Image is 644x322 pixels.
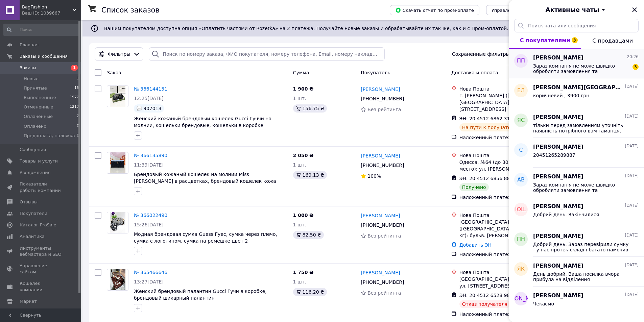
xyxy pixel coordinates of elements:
a: Брендовый кожаный кошелек на молнии Miss [PERSON_NAME] в расцветках, брендовый кошелек кожа [134,172,276,184]
span: Вашим покупателям доступна опция «Оплатить частями от Rozetka» на 2 платежа. Получайте новые зака... [104,26,538,31]
a: № 366022490 [134,213,167,218]
span: Активные чаты [546,5,599,14]
button: Скачать отчет по пром-оплате [390,5,479,15]
div: Получено [459,183,489,191]
span: Показатели работы компании [20,181,63,193]
span: 0 [77,133,79,139]
img: Фото товару [110,212,126,233]
span: Зараз компанія не може швидко обробляти замовлення та повідомлення, оскільки за її графіком робот... [533,63,629,74]
span: ЯК [517,265,525,273]
span: 1 [71,65,78,71]
span: Доставка и оплата [451,70,498,75]
span: ЭН: 20 4512 6862 3143 [459,116,516,121]
div: 156.75 ₴ [293,104,327,113]
span: [PERSON_NAME] [533,143,583,151]
span: 15 [74,85,79,91]
span: АВ [517,176,525,184]
a: [PERSON_NAME] [361,212,400,219]
span: Кошелек компании [20,280,63,293]
div: [GEOGRAPHIC_DATA], №67 (до 30 кг): ул. [STREET_ADDRESS] [459,276,554,289]
span: Покупатели [20,210,47,217]
button: [PERSON_NAME][PERSON_NAME][DATE]Чекаємо [509,287,644,316]
span: 100% [367,173,381,179]
span: [DATE] [625,84,639,90]
span: BagFashion [22,4,73,10]
input: Поиск чата или сообщения [514,19,639,32]
span: ЭН: 20 4512 6856 8829 [459,176,516,181]
span: [PERSON_NAME] [499,295,544,303]
span: 2 [77,114,79,120]
a: № 366144151 [134,86,167,92]
span: 907013 [143,106,161,111]
span: Заказ [107,70,121,75]
span: [PHONE_NUMBER] [361,279,404,285]
button: С покупателями3 [509,32,581,49]
span: 1 000 ₴ [293,213,314,218]
button: ЕЛ[PERSON_NAME][GEOGRAPHIC_DATA][DATE]коричневий , 3900 грн [509,78,644,108]
span: [DATE] [625,232,639,238]
span: [PHONE_NUMBER] [361,222,404,228]
span: 1 шт. [293,222,306,227]
span: Добрий день. Зараз перевірили сумку - у нас протек склад і багато намочив товару. Вибачте, що так... [533,242,629,252]
span: Новые [24,76,39,82]
span: День добрий. Ваша посилка вчора прибула на відділення [GEOGRAPHIC_DATA]. [533,271,629,282]
span: коричневий , 3900 грн [533,93,589,98]
div: Нова Пошта [459,212,554,219]
h1: Список заказов [101,6,160,14]
span: Выполненные [24,95,56,101]
a: Фото товару [107,212,128,233]
span: 1 шт. [293,279,306,284]
span: Принятые [24,85,47,91]
span: Сохраненные фильтры: [452,51,511,57]
button: ПН[PERSON_NAME][DATE]Добрий день. Зараз перевірили сумку - у нас протек склад і багато намочив то... [509,227,644,257]
button: Управление статусами [486,5,550,15]
span: ЕЛ [517,87,525,95]
div: Отказ получателя [459,300,510,308]
div: Наложенный платеж [459,134,554,141]
span: Скачать отчет по пром-оплате [395,7,474,13]
button: ПП[PERSON_NAME]20:26Зараз компанія не може швидко обробляти замовлення та повідомлення, оскільки ... [509,49,644,78]
span: Уведомления [20,170,50,176]
span: 20451265289887 [533,152,575,158]
span: Главная [20,42,39,48]
span: Каталог ProSale [20,222,56,228]
a: Фото товару [107,269,128,291]
span: 20:26 [627,54,639,60]
span: 1 750 ₴ [293,270,314,275]
img: Фото товару [110,269,126,290]
a: Фото товару [107,85,128,107]
a: [PERSON_NAME] [361,269,400,276]
span: Без рейтинга [367,107,401,112]
img: Фото товару [110,152,126,173]
img: :speech_balloon: [137,106,142,111]
span: Управление статусами [492,8,545,13]
div: Нова Пошта [459,269,554,276]
div: [GEOGRAPHIC_DATA] ([GEOGRAPHIC_DATA].), №115 (до 30 кг): бульв. [PERSON_NAME], 6 [459,219,554,239]
span: [PHONE_NUMBER] [361,96,404,101]
span: Добрий день. Закінчилися [533,212,599,217]
span: Покупатель [361,70,390,75]
span: 11:39[DATE] [134,162,164,168]
div: 169.13 ₴ [293,171,327,179]
div: Нова Пошта [459,152,554,159]
span: Предоплата, наложка [24,133,75,139]
span: [PHONE_NUMBER] [361,163,404,168]
div: 116.20 ₴ [293,288,327,296]
a: [PERSON_NAME] [361,152,400,159]
button: ЮШ[PERSON_NAME][DATE]Добрий день. Закінчилися [509,197,644,227]
span: [PERSON_NAME] [533,54,583,62]
span: Отмененные [24,104,53,110]
button: С[PERSON_NAME][DATE]20451265289887 [509,138,644,168]
span: ПН [517,236,525,243]
div: Наложенный платеж [459,251,554,258]
span: [DATE] [625,143,639,149]
input: Поиск [3,24,80,36]
span: Без рейтинга [367,290,401,296]
span: 1217 [70,104,79,110]
a: Женский кожаный брендовый кошелек Gucci Гуччи на молнии, кошельки брендовые, кошельки в коробке [134,116,271,128]
div: г. [PERSON_NAME] ([PERSON_NAME][GEOGRAPHIC_DATA].), №23: ул. [STREET_ADDRESS] [459,92,554,113]
div: 82.50 ₴ [293,231,324,239]
span: Отзывы [20,199,38,205]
